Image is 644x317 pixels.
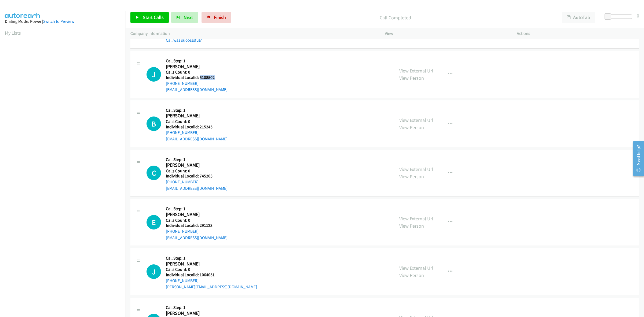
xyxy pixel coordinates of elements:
a: View Person [399,75,424,81]
h2: [PERSON_NAME] [166,64,219,70]
h1: B [147,116,161,131]
div: The call is yet to be attempted [147,67,161,82]
h5: Individual Localid: 215245 [166,124,228,130]
h5: Call Step: 1 [166,206,228,212]
h1: C [147,166,161,180]
button: Next [171,12,198,23]
h5: Individual Localid: 1064051 [166,272,257,278]
iframe: Resource Center [628,137,644,180]
div: Dialing Mode: Power | [5,18,121,25]
h5: Call Step: 1 [166,157,228,162]
p: Company Information [130,30,375,37]
h5: Call Step: 1 [166,108,228,113]
h2: [PERSON_NAME] [166,310,219,316]
div: Delay between calls (in seconds) [607,14,632,19]
a: Call was successful? [166,38,202,43]
a: View Person [399,124,424,130]
a: View External Url [399,265,433,271]
h2: [PERSON_NAME] [166,212,219,218]
a: [PHONE_NUMBER] [166,278,199,283]
div: 0 [637,12,639,19]
p: Call Completed [238,14,552,21]
a: [PHONE_NUMBER] [166,229,199,234]
button: AutoTab [562,12,595,23]
h2: [PERSON_NAME] [166,162,219,168]
h5: Call Step: 1 [166,256,257,261]
h5: Calls Count: 0 [166,119,228,124]
a: [EMAIL_ADDRESS][DOMAIN_NAME] [166,87,228,92]
h5: Call Step: 1 [166,305,228,310]
p: Actions [517,30,639,37]
div: The call is yet to be attempted [147,264,161,279]
h5: Calls Count: 0 [166,168,228,174]
iframe: Dialpad [5,41,126,296]
a: View Person [399,173,424,180]
div: The call is yet to be attempted [147,215,161,229]
a: [PHONE_NUMBER] [166,130,199,135]
a: View Person [399,223,424,229]
a: View Person [399,272,424,278]
h5: Individual Localid: 291123 [166,223,228,228]
h5: Calls Count: 0 [166,70,228,75]
div: The call is yet to be attempted [147,116,161,131]
h2: [PERSON_NAME] [166,113,219,119]
div: The call is yet to be attempted [147,166,161,180]
a: [PHONE_NUMBER] [166,81,199,86]
a: View External Url [399,216,433,222]
span: Start Calls [143,14,164,20]
a: View External Url [399,68,433,74]
h5: Calls Count: 0 [166,267,257,272]
a: View External Url [399,166,433,172]
h5: Individual Localid: 745203 [166,173,228,179]
a: Start Calls [130,12,169,23]
span: Next [184,14,193,20]
a: [EMAIL_ADDRESS][DOMAIN_NAME] [166,235,228,240]
h5: Individual Localid: 5108502 [166,75,228,80]
p: View [385,30,507,37]
a: [PHONE_NUMBER] [166,179,199,184]
a: My Lists [5,30,21,36]
a: [EMAIL_ADDRESS][DOMAIN_NAME] [166,136,228,141]
span: Finish [214,14,226,20]
h1: E [147,215,161,229]
a: [EMAIL_ADDRESS][DOMAIN_NAME] [166,186,228,191]
a: Switch to Preview [43,19,74,24]
h5: Calls Count: 0 [166,218,228,223]
a: View External Url [399,117,433,123]
h1: J [147,67,161,82]
h5: Call Step: 1 [166,58,228,64]
a: Finish [202,12,231,23]
h2: [PERSON_NAME] [166,261,219,267]
a: [PERSON_NAME][EMAIL_ADDRESS][DOMAIN_NAME] [166,284,257,289]
h1: J [147,264,161,279]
